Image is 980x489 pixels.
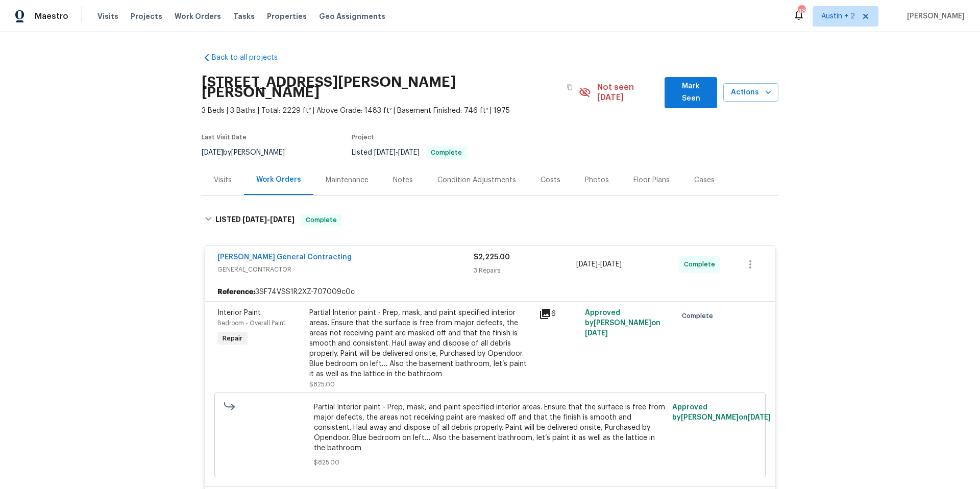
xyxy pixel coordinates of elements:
[202,146,297,159] div: by [PERSON_NAME]
[903,11,965,21] span: [PERSON_NAME]
[665,77,717,108] button: Mark Seen
[309,381,335,387] span: $825.00
[202,77,560,97] h2: [STREET_ADDRESS][PERSON_NAME][PERSON_NAME]
[672,404,771,421] span: Approved by [PERSON_NAME] on
[175,11,221,21] span: Work Orders
[576,259,622,270] span: -
[302,215,341,225] span: Complete
[218,333,247,344] span: Repair
[233,13,255,20] span: Tasks
[694,175,715,185] div: Cases
[242,216,267,223] span: [DATE]
[270,216,295,223] span: [DATE]
[242,216,295,223] span: -
[205,283,775,301] div: 3SF74VSS1R2XZ-707009c0c
[576,261,598,268] span: [DATE]
[314,457,667,468] span: $825.00
[309,308,533,379] div: Partial Interior paint - Prep, mask, and paint specified interior areas. Ensure that the surface ...
[217,254,352,261] a: [PERSON_NAME] General Contracting
[684,259,719,270] span: Complete
[731,86,770,99] span: Actions
[585,175,609,185] div: Photos
[326,175,369,185] div: Maintenance
[597,82,659,103] span: Not seen [DATE]
[314,402,667,453] span: Partial Interior paint - Prep, mask, and paint specified interior areas. Ensure that the surface ...
[214,175,232,185] div: Visits
[202,134,247,140] span: Last Visit Date
[682,311,717,321] span: Complete
[352,149,467,156] span: Listed
[474,254,510,261] span: $2,225.00
[437,175,516,185] div: Condition Adjustments
[398,149,420,156] span: [DATE]
[374,149,420,156] span: -
[202,106,579,116] span: 3 Beds | 3 Baths | Total: 2229 ft² | Above Grade: 1483 ft² | Basement Finished: 746 ft² | 1975
[474,265,576,276] div: 3 Repairs
[217,264,474,275] span: GENERAL_CONTRACTOR
[541,175,560,185] div: Costs
[585,309,660,337] span: Approved by [PERSON_NAME] on
[798,6,805,16] div: 48
[319,11,385,21] span: Geo Assignments
[215,214,295,226] h6: LISTED
[97,11,118,21] span: Visits
[427,150,466,156] span: Complete
[202,204,778,236] div: LISTED [DATE]-[DATE]Complete
[131,11,162,21] span: Projects
[35,11,68,21] span: Maestro
[673,80,709,105] span: Mark Seen
[217,287,255,297] b: Reference:
[217,320,285,326] span: Bedroom - Overall Paint
[202,53,300,63] a: Back to all projects
[585,330,608,337] span: [DATE]
[748,414,771,421] span: [DATE]
[374,149,396,156] span: [DATE]
[352,134,374,140] span: Project
[600,261,622,268] span: [DATE]
[539,308,579,320] div: 6
[633,175,670,185] div: Floor Plans
[217,309,261,316] span: Interior Paint
[393,175,413,185] div: Notes
[821,11,855,21] span: Austin + 2
[202,149,223,156] span: [DATE]
[267,11,307,21] span: Properties
[560,78,579,96] button: Copy Address
[256,175,301,185] div: Work Orders
[723,83,778,102] button: Actions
